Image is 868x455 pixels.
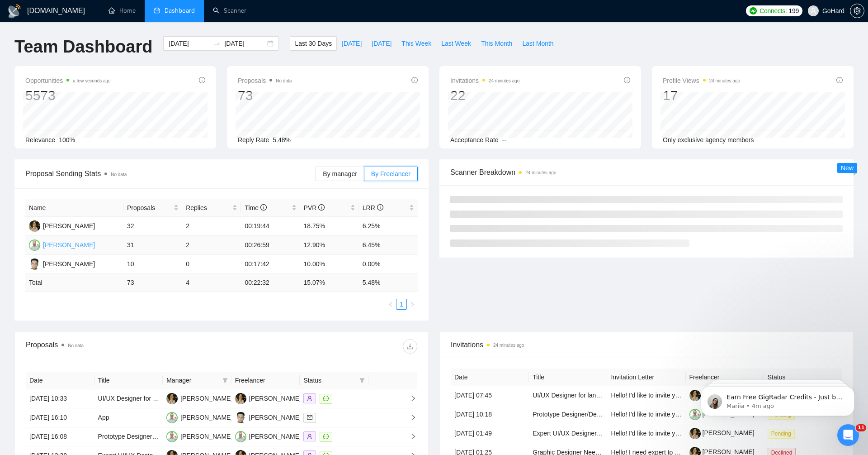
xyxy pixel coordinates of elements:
[182,199,241,217] th: Replies
[689,428,701,439] img: c1MlehbJ4Tmkjq2Dnn5FxAbU_CECx_2Jo5BBK1YuReEBV0xePob4yeGhw1maaezJQ9
[481,38,512,48] span: This Month
[359,378,365,383] span: filter
[241,236,300,255] td: 00:26:59
[260,204,267,211] span: info-circle
[359,274,418,292] td: 5.48 %
[759,6,787,16] span: Connects:
[709,78,740,83] time: 24 minutes ago
[111,172,127,177] span: No data
[29,222,95,229] a: OT[PERSON_NAME]
[836,77,843,83] span: info-circle
[307,396,312,401] span: user-add
[25,168,316,179] span: Proposal Sending Stats
[451,369,529,386] th: Date
[411,77,418,83] span: info-circle
[359,255,418,274] td: 0.00%
[768,430,798,437] a: Pending
[789,6,799,16] span: 199
[401,38,431,48] span: This Week
[493,343,524,348] time: 24 minutes ago
[451,386,529,405] td: [DATE] 07:45
[300,236,359,255] td: 12.90%
[323,396,329,401] span: message
[235,413,301,421] a: BP[PERSON_NAME]
[245,204,266,211] span: Time
[73,78,110,83] time: a few seconds ago
[235,432,301,440] a: IV[PERSON_NAME]
[529,405,607,424] td: Prototype Designer/Developer for Thai Language Learning Game (Browser-Based)
[850,7,864,14] a: setting
[367,36,396,51] button: [DATE]
[249,431,301,441] div: [PERSON_NAME]
[43,240,95,250] div: [PERSON_NAME]
[166,394,232,402] a: OT[PERSON_NAME]
[663,75,740,86] span: Profile Views
[94,372,163,389] th: Title
[180,393,232,403] div: [PERSON_NAME]
[276,78,292,83] span: No data
[238,87,292,104] div: 73
[98,395,315,402] a: UI/UX Designer for landing page, high fidelity design, themes and style guide.
[451,424,529,443] td: [DATE] 01:49
[687,367,868,431] iframe: Intercom notifications message
[213,40,221,47] span: to
[810,8,816,14] span: user
[371,170,410,177] span: By Freelancer
[396,299,407,310] li: 1
[856,424,866,431] span: 11
[450,167,843,178] span: Scanner Breakdown
[689,429,755,436] a: [PERSON_NAME]
[686,369,764,386] th: Freelancer
[388,302,393,307] span: left
[94,389,163,408] td: UI/UX Designer for landing page, high fidelity design, themes and style guide.
[59,136,75,144] span: 100%
[26,427,94,446] td: [DATE] 16:08
[108,7,136,14] a: homeHome
[14,36,152,57] h1: Team Dashboard
[533,392,750,399] a: UI/UX Designer for landing page, high fidelity design, themes and style guide.
[451,405,529,424] td: [DATE] 10:18
[363,204,383,211] span: LRR
[26,408,94,427] td: [DATE] 16:10
[385,299,396,310] li: Previous Page
[199,77,205,83] span: info-circle
[154,7,160,14] span: dashboard
[337,36,367,51] button: [DATE]
[502,136,506,144] span: --
[323,170,357,177] span: By manager
[25,136,55,144] span: Relevance
[451,339,842,350] span: Invitations
[94,408,163,427] td: App
[358,374,367,387] span: filter
[182,274,241,292] td: 4
[123,217,182,236] td: 32
[529,386,607,405] td: UI/UX Designer for landing page, high fidelity design, themes and style guide.
[841,164,854,172] span: New
[407,299,418,310] button: right
[221,374,230,387] span: filter
[522,38,553,48] span: Last Month
[166,393,178,404] img: OT
[403,433,416,440] span: right
[29,220,40,232] img: OT
[304,204,325,211] span: PVR
[186,203,231,213] span: Replies
[213,7,246,14] a: searchScanner
[318,204,325,211] span: info-circle
[307,415,312,420] span: mail
[300,217,359,236] td: 18.75%
[850,7,864,14] span: setting
[441,38,471,48] span: Last Week
[403,343,417,350] span: download
[238,136,269,144] span: Reply Rate
[224,38,265,48] input: End date
[26,339,222,354] div: Proposals
[25,87,111,104] div: 5573
[273,136,291,144] span: 5.48%
[235,394,301,402] a: OT[PERSON_NAME]
[25,75,111,86] span: Opportunities
[377,204,383,211] span: info-circle
[450,136,499,144] span: Acceptance Rate
[300,274,359,292] td: 15.07 %
[241,255,300,274] td: 00:17:42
